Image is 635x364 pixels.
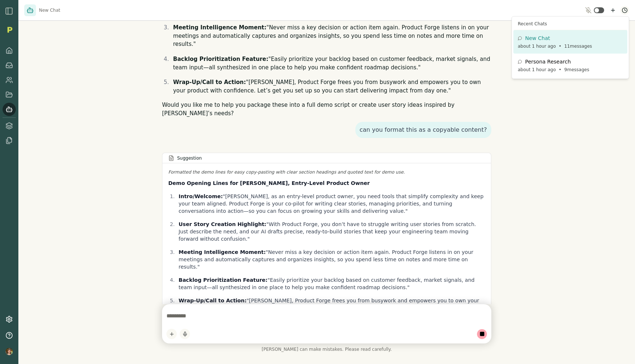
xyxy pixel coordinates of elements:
span: New Chat [525,34,550,42]
span: about 1 hour ago [518,67,556,73]
span: 9 messages [564,67,589,73]
div: Recent Chats [513,18,627,30]
span: • [559,43,562,49]
span: Persona Research [525,58,571,65]
div: Chat history [512,16,629,79]
span: • [559,67,562,73]
span: about 1 hour ago [518,43,556,49]
span: 11 messages [564,43,592,49]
